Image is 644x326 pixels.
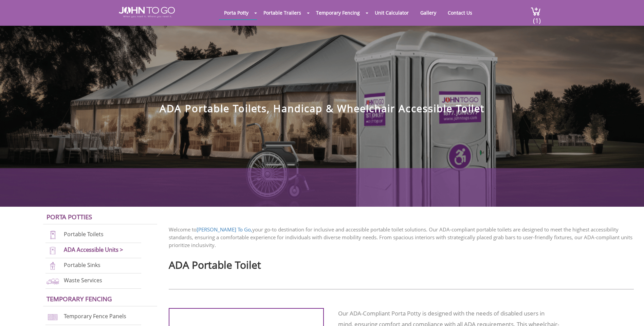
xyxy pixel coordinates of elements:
[45,246,60,255] img: ADA-units-new.png
[415,6,441,19] a: Gallery
[45,312,60,322] img: chan-link-fencing-new.png
[64,246,123,253] a: ADA Accessible Units >
[169,226,634,249] p: Welcome to your go-to destination for inclusive and accessible portable toilet solutions. Our ADA...
[45,277,60,286] img: waste-services-new.png
[45,261,60,270] img: portable-sinks-new.png
[219,6,254,19] a: Porta Potty
[64,230,104,238] a: Portable Toilets
[533,11,541,25] span: (1)
[47,294,112,303] a: Temporary Fencing
[370,6,414,19] a: Unit Calculator
[311,6,365,19] a: Temporary Fencing
[119,7,175,18] img: JOHN to go
[169,256,634,270] h2: ADA Portable Toilet
[64,277,102,284] a: Waste Services
[197,226,252,233] a: [PERSON_NAME] To Go,
[531,7,541,16] img: cart a
[258,6,306,19] a: Portable Trailers
[47,212,92,221] a: Porta Potties
[64,313,126,320] a: Temporary Fence Panels
[617,299,644,326] button: Live Chat
[64,261,100,269] a: Portable Sinks
[443,6,477,19] a: Contact Us
[45,230,60,240] img: portable-toilets-new.png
